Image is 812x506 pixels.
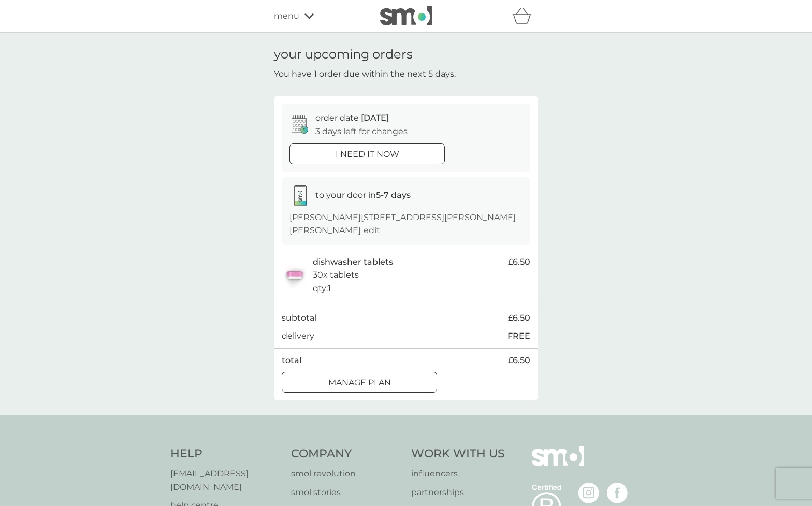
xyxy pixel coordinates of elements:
p: order date [315,111,389,125]
button: Manage plan [282,372,437,393]
span: £6.50 [508,354,530,367]
p: total [282,354,301,367]
img: visit the smol Facebook page [607,483,628,503]
button: i need it now [289,143,445,164]
a: edit [364,225,380,235]
span: [DATE] [361,113,389,123]
p: dishwasher tablets [313,255,393,269]
span: £6.50 [508,255,530,269]
p: subtotal [282,311,316,325]
p: FREE [508,329,530,343]
a: smol revolution [291,467,401,481]
h4: Help [170,446,281,462]
p: i need it now [336,148,399,161]
a: [EMAIL_ADDRESS][DOMAIN_NAME] [170,467,281,494]
p: 3 days left for changes [315,125,408,138]
span: to your door in [315,190,411,200]
h4: Work With Us [411,446,505,462]
p: Manage plan [328,376,391,389]
h1: your upcoming orders [274,47,413,62]
img: smol [532,446,584,481]
p: qty : 1 [313,282,331,295]
a: smol stories [291,486,401,499]
p: [PERSON_NAME][STREET_ADDRESS][PERSON_NAME][PERSON_NAME] [289,211,523,237]
p: delivery [282,329,314,343]
span: menu [274,9,299,23]
p: 30x tablets [313,268,359,282]
img: smol [380,6,432,25]
span: £6.50 [508,311,530,325]
strong: 5-7 days [376,190,411,200]
p: You have 1 order due within the next 5 days. [274,67,456,81]
a: influencers [411,467,505,481]
a: partnerships [411,486,505,499]
img: visit the smol Instagram page [578,483,599,503]
h4: Company [291,446,401,462]
div: basket [512,6,538,26]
